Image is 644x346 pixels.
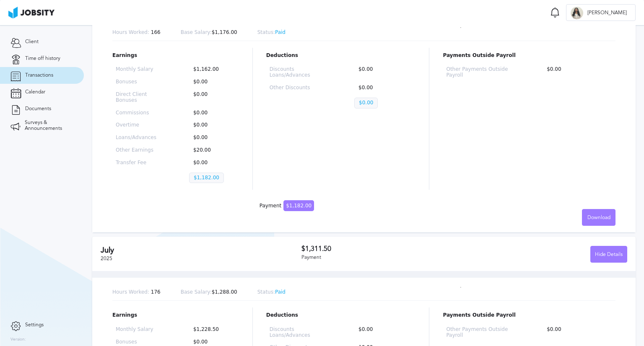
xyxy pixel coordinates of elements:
p: Monthly Salary [116,67,162,72]
p: Payments Outside Payroll [443,53,615,59]
p: $0.00 [354,98,378,108]
p: $20.00 [189,147,236,153]
span: Status: [257,289,275,295]
div: D [571,7,583,19]
p: $1,182.00 [189,173,224,183]
div: Payment [301,255,465,261]
h2: July [101,246,301,255]
span: Settings [25,322,44,328]
p: Discounts Loans/Advances [270,327,327,338]
p: Deductions [266,53,416,59]
p: Monthly Salary [116,327,162,333]
p: $1,176.00 [181,30,237,36]
p: $0.00 [543,327,612,338]
span: Hours Worked: [112,29,149,35]
p: Earnings [112,53,239,59]
p: Payments Outside Payroll [443,312,615,318]
p: $0.00 [189,79,236,85]
p: $0.00 [189,122,236,128]
span: Hours Worked: [112,289,149,295]
p: Other Payments Outside Payroll [446,67,516,78]
p: 176 [112,289,161,295]
p: $0.00 [354,327,412,338]
p: Other Payments Outside Payroll [446,327,516,338]
div: Hide Details [591,246,627,263]
p: Deductions [266,312,416,318]
p: $0.00 [189,92,236,103]
p: Other Earnings [116,147,162,153]
p: $1,228.50 [189,327,236,333]
p: $1,288.00 [181,289,237,295]
p: Commissions [116,110,162,116]
p: $0.00 [189,135,236,141]
span: Calendar [25,89,45,95]
p: 166 [112,30,161,36]
span: Download [587,215,610,221]
p: Paid [257,289,286,295]
span: $1,182.00 [283,200,314,211]
p: Overtime [116,122,162,128]
p: Discounts Loans/Advances [270,67,327,78]
p: Transfer Fee [116,160,162,166]
p: $0.00 [189,110,236,116]
p: Loans/Advances [116,135,162,141]
p: $0.00 [189,160,236,166]
h3: $1,311.50 [301,245,465,253]
p: Earnings [112,312,239,318]
span: Client [25,39,39,45]
span: Time off history [25,56,60,62]
button: Download [582,209,615,226]
label: Version: [10,337,26,342]
p: Other Discounts [270,85,327,91]
span: Base Salary: [181,29,212,35]
p: Paid [257,30,286,36]
span: Documents [25,106,51,112]
span: Base Salary: [181,289,212,295]
p: $0.00 [543,67,612,78]
span: [PERSON_NAME] [583,10,631,16]
span: Transactions [25,72,53,78]
p: $0.00 [354,67,412,78]
button: Hide Details [590,246,627,263]
img: ab4bad089aa723f57921c736e9817d99.png [8,7,55,18]
p: Direct Client Bonuses [116,92,162,103]
div: Payment [260,203,314,209]
p: Bonuses [116,79,162,85]
p: $1,162.00 [189,67,236,72]
span: 2025 [101,256,112,261]
p: Bonuses [116,339,162,345]
p: $0.00 [354,85,412,91]
span: Surveys & Announcements [25,120,73,132]
p: $0.00 [189,339,236,345]
button: D[PERSON_NAME] [566,4,636,21]
span: Status: [257,29,275,35]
